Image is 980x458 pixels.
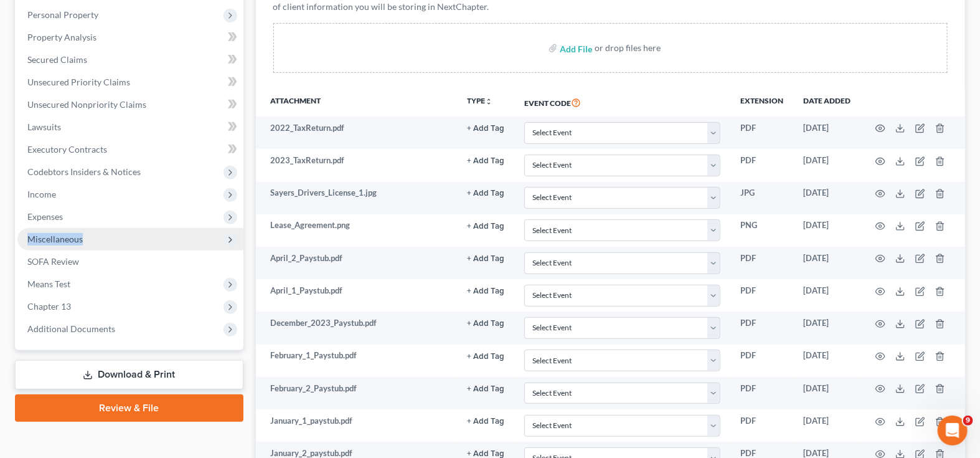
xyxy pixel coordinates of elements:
[793,88,860,117] th: Date added
[256,247,458,279] td: April_2_Paystub.pdf
[963,416,973,426] span: 9
[793,247,860,279] td: [DATE]
[793,377,860,409] td: [DATE]
[27,166,141,177] span: Codebtors Insiders & Notices
[793,149,860,181] td: [DATE]
[730,279,793,312] td: PDF
[595,42,661,54] div: or drop files here
[256,312,458,344] td: December_2023_Paystub.pdf
[467,222,504,231] button: + Add Tag
[793,279,860,312] td: [DATE]
[467,122,504,134] a: + Add Tag
[15,394,243,422] a: Review & File
[256,182,458,214] td: Sayers_Drivers_License_1.jpg
[27,256,79,267] span: SOFA Review
[27,279,70,289] span: Means Test
[467,255,504,263] button: + Add Tag
[467,317,504,329] a: + Add Tag
[793,182,860,214] td: [DATE]
[467,187,504,199] a: + Add Tag
[256,345,458,377] td: February_1_Paystub.pdf
[730,182,793,214] td: JPG
[467,353,504,361] button: + Add Tag
[467,350,504,361] a: + Add Tag
[256,149,458,181] td: 2023_TaxReturn.pdf
[17,250,243,273] a: SOFA Review
[467,287,504,295] button: + Add Tag
[467,157,504,165] button: + Add Tag
[485,98,492,105] i: unfold_more
[467,385,504,393] button: + Add Tag
[27,301,71,312] span: Chapter 13
[27,122,61,132] span: Lawsuits
[467,97,492,105] button: TYPEunfold_more
[730,149,793,181] td: PDF
[256,214,458,247] td: Lease_Agreement.png
[17,71,243,93] a: Unsecured Priority Claims
[27,144,107,155] span: Executory Contracts
[27,323,115,334] span: Additional Documents
[27,9,98,20] span: Personal Property
[467,450,504,458] button: + Add Tag
[730,247,793,279] td: PDF
[467,189,504,198] button: + Add Tag
[793,345,860,377] td: [DATE]
[793,214,860,247] td: [DATE]
[514,88,730,117] th: Event Code
[27,211,63,222] span: Expenses
[730,312,793,344] td: PDF
[467,320,504,328] button: + Add Tag
[730,345,793,377] td: PDF
[467,155,504,166] a: + Add Tag
[17,26,243,49] a: Property Analysis
[467,125,504,133] button: + Add Tag
[256,88,458,117] th: Attachment
[467,285,504,297] a: + Add Tag
[15,360,243,389] a: Download & Print
[467,383,504,394] a: + Add Tag
[467,415,504,427] a: + Add Tag
[256,409,458,442] td: January_1_paystub.pdf
[27,54,87,65] span: Secured Claims
[467,219,504,231] a: + Add Tag
[17,138,243,161] a: Executory Contracts
[256,279,458,312] td: April_1_Paystub.pdf
[793,409,860,442] td: [DATE]
[467,417,504,426] button: + Add Tag
[467,252,504,264] a: + Add Tag
[27,99,146,110] span: Unsecured Nonpriority Claims
[730,88,793,117] th: Extension
[256,377,458,409] td: February_2_Paystub.pdf
[27,234,83,244] span: Miscellaneous
[730,214,793,247] td: PNG
[793,312,860,344] td: [DATE]
[17,116,243,138] a: Lawsuits
[730,409,793,442] td: PDF
[17,93,243,116] a: Unsecured Nonpriority Claims
[730,377,793,409] td: PDF
[938,416,968,446] iframe: Intercom live chat
[27,77,130,87] span: Unsecured Priority Claims
[17,49,243,71] a: Secured Claims
[793,117,860,149] td: [DATE]
[730,117,793,149] td: PDF
[27,189,56,199] span: Income
[27,32,97,42] span: Property Analysis
[256,117,458,149] td: 2022_TaxReturn.pdf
